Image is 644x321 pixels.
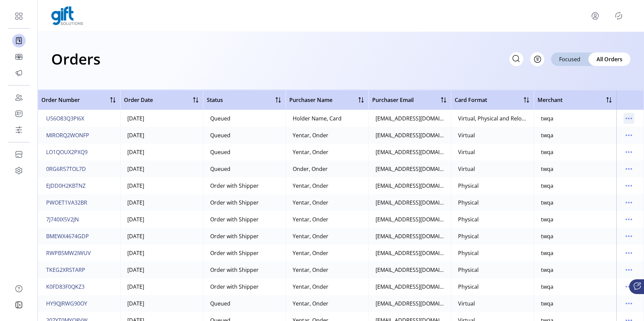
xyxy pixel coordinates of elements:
[541,131,553,139] div: twqa
[376,148,444,156] div: [EMAIL_ADDRESS][DOMAIN_NAME]
[45,147,89,157] button: LO1QOUX2PXQ9
[541,199,553,207] div: twqa
[293,199,328,207] div: Yentar, Onder
[46,232,89,240] span: BMEWX4674GDP
[376,299,444,308] div: [EMAIL_ADDRESS][DOMAIN_NAME]
[293,182,328,190] div: Yentar, Onder
[120,245,203,261] td: [DATE]
[210,283,259,291] div: Order with Shipper
[45,231,90,242] button: BMEWX4674GDP
[541,114,553,122] div: twqa
[120,177,203,194] td: [DATE]
[376,131,444,139] div: [EMAIL_ADDRESS][DOMAIN_NAME]
[120,127,203,144] td: [DATE]
[376,266,444,274] div: [EMAIL_ADDRESS][DOMAIN_NAME]
[210,215,259,223] div: Order with Shipper
[623,298,634,309] button: menu
[45,298,89,309] button: HY9QJRWG90OY
[458,165,475,173] div: Virtual
[541,266,553,274] div: twqa
[530,52,544,66] button: Filter Button
[623,147,634,157] button: menu
[293,299,328,308] div: Yentar, Onder
[551,52,588,66] div: Focused
[51,6,83,25] img: logo
[588,52,631,66] div: All Orders
[120,144,203,160] td: [DATE]
[45,264,87,275] button: TKEG2XRSTARP
[120,261,203,278] td: [DATE]
[45,248,92,258] button: RWPB5MW2IWUV
[293,232,328,240] div: Yentar, Onder
[538,96,562,104] span: Merchant
[46,266,85,274] span: TKEG2XRSTARP
[46,283,85,291] span: K0FD83F0QKZ3
[541,148,553,156] div: twqa
[623,113,634,124] button: menu
[623,214,634,225] button: menu
[541,165,553,173] div: twqa
[46,249,91,257] span: RWPB5MW2IWUV
[376,215,444,223] div: [EMAIL_ADDRESS][DOMAIN_NAME]
[293,249,328,257] div: Yentar, Onder
[210,182,259,190] div: Order with Shipper
[120,160,203,177] td: [DATE]
[46,165,86,173] span: 0RG6R57TOL7D
[623,164,634,174] button: menu
[458,199,479,207] div: Physical
[376,165,444,173] div: [EMAIL_ADDRESS][DOMAIN_NAME]
[458,148,475,156] div: Virtual
[590,10,601,21] button: menu
[51,47,100,71] h1: Orders
[597,55,622,63] span: All Orders
[293,215,328,223] div: Yentar, Onder
[376,232,444,240] div: [EMAIL_ADDRESS][DOMAIN_NAME]
[623,231,634,242] button: menu
[623,180,634,191] button: menu
[293,131,328,139] div: Yentar, Onder
[41,96,80,104] span: Order Number
[120,295,203,312] td: [DATE]
[120,228,203,245] td: [DATE]
[623,281,634,292] button: menu
[210,232,259,240] div: Order with Shipper
[623,264,634,275] button: menu
[45,281,86,292] button: K0FD83F0QKZ3
[293,283,328,291] div: Yentar, Onder
[623,248,634,258] button: menu
[46,131,89,139] span: MIRORQ2WONFP
[210,266,259,274] div: Order with Shipper
[541,283,553,291] div: twqa
[541,232,553,240] div: twqa
[120,278,203,295] td: [DATE]
[623,130,634,141] button: menu
[559,55,580,63] span: Focused
[376,199,444,207] div: [EMAIL_ADDRESS][DOMAIN_NAME]
[46,199,87,207] span: PWOET1VA32BR
[210,148,230,156] div: Queued
[458,114,527,122] div: Virtual, Physical and Reload
[376,182,444,190] div: [EMAIL_ADDRESS][DOMAIN_NAME]
[376,114,444,122] div: [EMAIL_ADDRESS][DOMAIN_NAME]
[293,148,328,156] div: Yentar, Onder
[46,215,79,223] span: 7J740IX5V2JN
[541,215,553,223] div: twqa
[210,131,230,139] div: Queued
[210,165,230,173] div: Queued
[541,182,553,190] div: twqa
[458,182,479,190] div: Physical
[120,211,203,228] td: [DATE]
[455,96,487,104] span: Card Format
[46,148,88,156] span: LO1QOUX2PXQ9
[210,114,230,122] div: Queued
[207,96,223,104] span: Status
[210,249,259,257] div: Order with Shipper
[376,249,444,257] div: [EMAIL_ADDRESS][DOMAIN_NAME]
[210,199,259,207] div: Order with Shipper
[46,299,87,308] span: HY9QJRWG90OY
[458,131,475,139] div: Virtual
[623,197,634,208] button: menu
[45,197,89,208] button: PWOET1VA32BR
[458,215,479,223] div: Physical
[124,96,153,104] span: Order Date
